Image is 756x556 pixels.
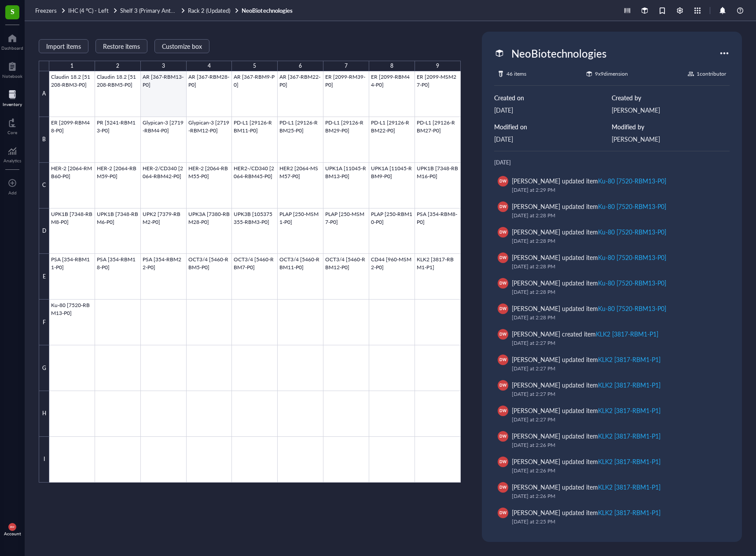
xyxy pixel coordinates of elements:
[507,44,610,62] div: NeoBiotechnologies
[512,288,719,296] div: [DATE] at 2:28 PM
[512,517,719,526] div: [DATE] at 2:25 PM
[598,406,661,415] div: KLK2 [3817-RBM1-P1]
[612,105,730,115] div: [PERSON_NAME]
[598,380,661,389] div: KLK2 [3817-RBM1-P1]
[39,254,49,300] div: E
[494,504,730,530] a: DW[PERSON_NAME] updated itemKLK2 [3817-RBM1-P1][DATE] at 2:25 PM
[35,6,57,15] span: Freezers
[499,280,506,286] span: DW
[494,402,730,428] a: DW[PERSON_NAME] updated itemKLK2 [3817-RBM1-P1][DATE] at 2:27 PM
[4,158,21,163] div: Analytics
[46,43,81,50] span: Import items
[39,208,49,254] div: D
[3,102,22,107] div: Inventory
[494,300,730,326] a: DW[PERSON_NAME] updated itemKu-80 [7520-RBM13-P0][DATE] at 2:28 PM
[499,306,506,311] span: DW
[390,61,393,71] div: 8
[7,130,17,135] div: Core
[512,339,719,347] div: [DATE] at 2:27 PM
[512,252,666,262] div: [PERSON_NAME] updated item
[612,134,730,144] div: [PERSON_NAME]
[436,61,439,71] div: 9
[154,39,209,53] button: Customize box
[499,204,506,209] span: DW
[494,158,730,167] div: [DATE]
[512,482,661,492] div: [PERSON_NAME] updated item
[512,431,661,441] div: [PERSON_NAME] updated item
[162,43,202,50] span: Customize box
[95,39,147,53] button: Restore items
[494,479,730,504] a: DW[PERSON_NAME] updated itemKLK2 [3817-RBM1-P1][DATE] at 2:26 PM
[499,382,506,388] span: DW
[512,278,666,288] div: [PERSON_NAME] updated item
[494,93,612,102] div: Created on
[512,176,666,186] div: [PERSON_NAME] updated item
[39,345,49,391] div: G
[512,186,719,194] div: [DATE] at 2:29 PM
[598,508,661,517] div: KLK2 [3817-RBM1-P1]
[499,331,506,337] span: DW
[596,329,658,338] div: KLK2 [3817-RBM1-P1]
[494,326,730,351] a: DW[PERSON_NAME] created itemKLK2 [3817-RBM1-P1][DATE] at 2:27 PM
[494,223,730,249] a: DW[PERSON_NAME] updated itemKu-80 [7520-RBM13-P0][DATE] at 2:28 PM
[120,6,190,15] span: Shelf 3 (Primary Antibodies)
[598,483,661,491] div: KLK2 [3817-RBM1-P1]
[7,116,17,135] a: Core
[612,122,730,132] div: Modified by
[512,441,719,450] div: [DATE] at 2:26 PM
[8,190,17,195] div: Add
[3,88,22,107] a: Inventory
[499,255,506,260] span: DW
[499,229,506,235] span: DW
[512,466,719,475] div: [DATE] at 2:26 PM
[494,198,730,223] a: DW[PERSON_NAME] updated itemKu-80 [7520-RBM13-P0][DATE] at 2:28 PM
[598,432,661,440] div: KLK2 [3817-RBM1-P1]
[512,364,719,373] div: [DATE] at 2:27 PM
[512,406,661,415] div: [PERSON_NAME] updated item
[598,355,661,364] div: KLK2 [3817-RBM1-P1]
[494,249,730,274] a: DW[PERSON_NAME] updated itemKu-80 [7520-RBM13-P0][DATE] at 2:28 PM
[2,59,22,79] a: Notebook
[68,6,109,15] span: IHC (4 °C) - Left
[4,531,21,536] div: Account
[499,178,506,184] span: DW
[253,61,256,71] div: 5
[512,237,719,245] div: [DATE] at 2:28 PM
[512,355,661,364] div: [PERSON_NAME] updated item
[188,6,230,15] span: Rack 2 (Updated)
[39,391,49,437] div: H
[598,202,666,211] div: Ku-80 [7520-RBM13-P0]
[1,45,23,51] div: Dashboard
[499,459,506,465] span: DW
[512,415,719,424] div: [DATE] at 2:27 PM
[512,329,658,339] div: [PERSON_NAME] created item
[499,357,506,362] span: DW
[494,172,730,198] a: DW[PERSON_NAME] updated itemKu-80 [7520-RBM13-P0][DATE] at 2:29 PM
[120,7,240,15] a: Shelf 3 (Primary Antibodies)Rack 2 (Updated)
[11,6,15,17] span: S
[162,61,165,71] div: 3
[494,351,730,377] a: DW[PERSON_NAME] updated itemKLK2 [3817-RBM1-P1][DATE] at 2:27 PM
[39,117,49,163] div: B
[70,61,73,71] div: 1
[499,510,506,516] span: DW
[494,428,730,453] a: DW[PERSON_NAME] updated itemKLK2 [3817-RBM1-P1][DATE] at 2:26 PM
[39,437,49,483] div: I
[242,7,294,15] a: NeoBiotechnologies
[598,253,666,262] div: Ku-80 [7520-RBM13-P0]
[512,390,719,399] div: [DATE] at 2:27 PM
[499,484,506,490] span: DW
[39,71,49,117] div: A
[595,69,628,78] div: 9 x 9 dimension
[512,201,666,211] div: [PERSON_NAME] updated item
[10,526,15,529] span: DW
[512,508,661,517] div: [PERSON_NAME] updated item
[35,7,66,15] a: Freezers
[39,300,49,345] div: F
[116,61,119,71] div: 2
[512,227,666,237] div: [PERSON_NAME] updated item
[494,122,612,132] div: Modified on
[494,105,612,115] div: [DATE]
[345,61,348,71] div: 7
[4,144,21,163] a: Analytics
